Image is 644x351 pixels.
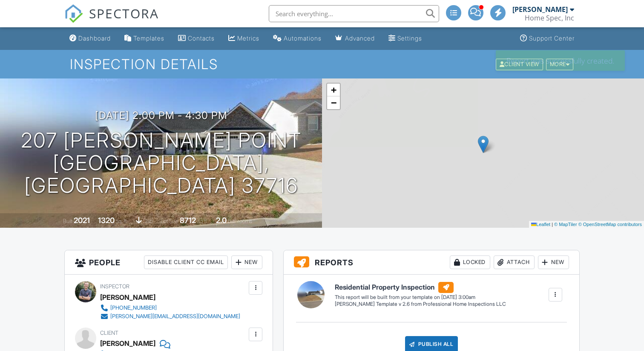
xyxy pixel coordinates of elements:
[331,84,336,95] span: +
[284,250,579,275] h3: Reports
[144,255,228,269] div: Disable Client CC Email
[494,255,535,269] div: Attach
[78,35,111,42] div: Dashboard
[332,31,378,46] a: Advanced
[133,35,164,42] div: Templates
[450,255,490,269] div: Locked
[95,110,227,121] h3: [DATE] 2:00 pm - 4:30 pm
[525,14,574,22] div: Home Spec, Inc
[74,216,90,225] div: 2021
[495,61,545,67] a: Client View
[100,337,155,350] div: [PERSON_NAME]
[188,35,215,42] div: Contacts
[110,313,240,320] div: [PERSON_NAME][EMAIL_ADDRESS][DOMAIN_NAME]
[538,255,569,269] div: New
[100,312,240,321] a: [PERSON_NAME][EMAIL_ADDRESS][DOMAIN_NAME]
[397,35,422,42] div: Settings
[100,304,240,312] a: [PHONE_NUMBER]
[517,31,578,46] a: Support Center
[327,84,340,96] a: Zoom in
[478,136,489,153] img: Marker
[216,216,227,225] div: 2.0
[64,12,159,29] a: SPECTORA
[552,222,553,227] span: |
[385,31,425,46] a: Settings
[143,218,152,224] span: slab
[335,294,506,301] div: This report will be built from your template on [DATE] 3:00am
[284,35,322,42] div: Automations
[335,282,506,293] h6: Residential Property Inspection
[531,222,550,227] a: Leaflet
[331,97,336,108] span: −
[269,5,439,22] input: Search everything...
[180,216,196,225] div: 8712
[225,31,263,46] a: Metrics
[100,291,155,304] div: [PERSON_NAME]
[121,31,168,46] a: Templates
[116,218,128,224] span: sq. ft.
[66,31,114,46] a: Dashboard
[65,250,273,275] h3: People
[100,283,129,290] span: Inspector
[327,96,340,109] a: Zoom out
[578,222,642,227] a: © OpenStreetMap contributors
[70,57,574,72] h1: Inspection Details
[110,305,157,311] div: [PHONE_NUMBER]
[529,35,575,42] div: Support Center
[175,31,218,46] a: Contacts
[512,5,568,14] div: [PERSON_NAME]
[100,330,118,336] span: Client
[63,218,72,224] span: Built
[345,35,375,42] div: Advanced
[335,301,506,308] div: [PERSON_NAME] Template v 2.6 from Professional Home Inspections LLC
[98,216,115,225] div: 1320
[496,50,625,71] div: Report was successfully created.
[237,35,259,42] div: Metrics
[554,222,577,227] a: © MapTiler
[197,218,208,224] span: sq.ft.
[14,129,308,197] h1: 207 [PERSON_NAME] Point [GEOGRAPHIC_DATA], [GEOGRAPHIC_DATA] 37716
[231,255,262,269] div: New
[161,218,178,224] span: Lot Size
[270,31,325,46] a: Automations (Advanced)
[89,4,159,22] span: SPECTORA
[228,218,252,224] span: bathrooms
[64,4,83,23] img: The Best Home Inspection Software - Spectora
